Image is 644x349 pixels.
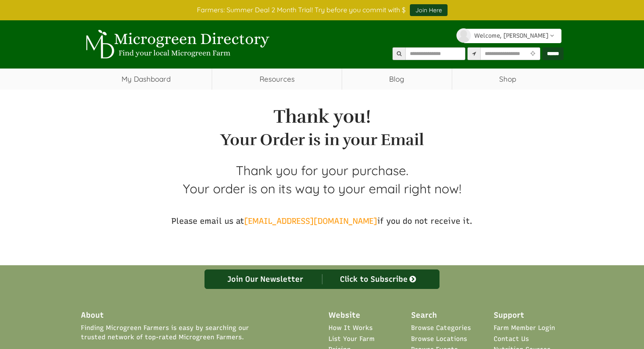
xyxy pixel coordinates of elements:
i: Use Current Location [528,51,537,57]
a: Farm Member Login [494,324,555,333]
span: Your order is on its way to your email right now! [183,181,462,197]
a: How It Works [329,324,373,333]
a: Blog [342,69,452,90]
a: Contact Us [494,335,529,344]
a: Join Our Newsletter Click to Subscribe [205,269,439,289]
span: Please email us at if you do not receive it. [171,216,473,226]
a: Browse Categories [411,324,471,333]
span: Finding Microgreen Farmers is easy by searching our trusted network of top-rated Microgreen Farmers. [81,324,275,342]
h2: Your Order is in your Email [89,131,555,149]
a: [EMAIL_ADDRESS][DOMAIN_NAME] [244,216,377,226]
a: Join Here [410,4,448,16]
span: Support [494,310,524,321]
a: List Your Farm [329,335,375,344]
a: Browse Locations [411,335,467,344]
div: Farmers: Summer Deal 2 Month Trial! Try before you commit with $ [75,4,570,16]
h1: Thank you! [89,107,555,127]
a: Resources [212,69,342,90]
span: Search [411,310,437,321]
img: Microgreen Directory [81,30,271,59]
div: Click to Subscribe [322,274,435,284]
a: Welcome, [PERSON_NAME] [463,29,561,43]
img: profile profile holder [456,28,471,43]
a: My Dashboard [81,69,212,90]
span: Thank you for your purchase. [236,162,408,179]
a: Shop [452,69,564,90]
span: Website [329,310,360,321]
span: About [81,310,104,321]
div: Join Our Newsletter [209,274,322,284]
